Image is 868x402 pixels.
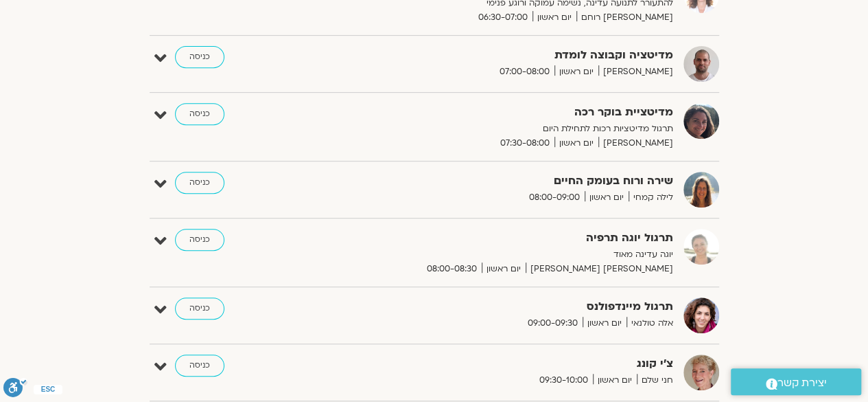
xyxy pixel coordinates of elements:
span: יום ראשון [532,10,576,25]
span: 07:30-08:00 [495,136,554,150]
span: חני שלם [637,373,673,388]
span: [PERSON_NAME] [598,136,673,150]
a: כניסה [175,355,224,377]
a: כניסה [175,46,224,68]
span: 09:30-10:00 [535,373,593,388]
span: [PERSON_NAME] [PERSON_NAME] [526,262,673,276]
strong: צ'י קונג [337,355,673,373]
a: כניסה [175,172,224,194]
span: יום ראשון [482,262,526,276]
a: כניסה [175,298,224,320]
span: יצירת קשר [777,374,827,392]
span: [PERSON_NAME] [598,65,673,79]
a: יצירת קשר [731,368,861,395]
span: אלה טולנאי [626,316,673,331]
strong: מדיטציה וקבוצה לומדת [337,46,673,65]
strong: שירה ורוח בעומק החיים [337,172,673,190]
span: יום ראשון [593,373,637,388]
span: 08:00-09:00 [524,190,585,205]
strong: מדיטציית בוקר רכה [337,103,673,122]
p: תרגול מדיטציות רכות לתחילת היום [337,122,673,136]
a: כניסה [175,103,224,125]
p: יוגה עדינה מאוד [337,247,673,262]
span: יום ראשון [554,65,598,79]
span: 07:00-08:00 [495,65,554,79]
span: יום ראשון [585,190,629,205]
span: 08:00-08:30 [422,262,482,276]
span: יום ראשון [583,316,626,331]
strong: תרגול יוגה תרפיה [337,229,673,247]
a: כניסה [175,229,224,251]
strong: תרגול מיינדפולנס [337,298,673,316]
span: 09:00-09:30 [523,316,583,331]
span: 06:30-07:00 [473,10,532,25]
span: לילה קמחי [629,190,673,205]
span: יום ראשון [554,136,598,150]
span: [PERSON_NAME] רוחם [576,10,673,25]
